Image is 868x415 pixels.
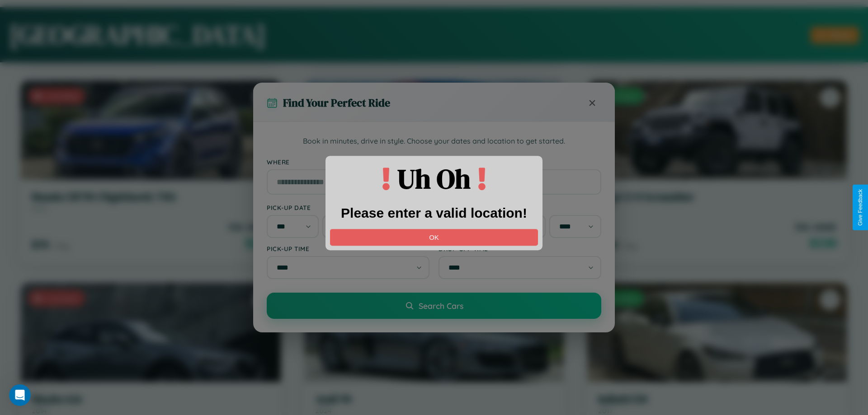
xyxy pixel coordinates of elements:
[283,95,390,110] h3: Find Your Perfect Ride
[267,135,601,147] p: Book in minutes, drive in style. Choose your dates and location to get started.
[439,204,601,211] label: Drop-off Date
[267,204,429,211] label: Pick-up Date
[419,301,463,311] span: Search Cars
[267,245,429,252] label: Pick-up Time
[267,158,601,166] label: Where
[439,245,601,252] label: Drop-off Time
